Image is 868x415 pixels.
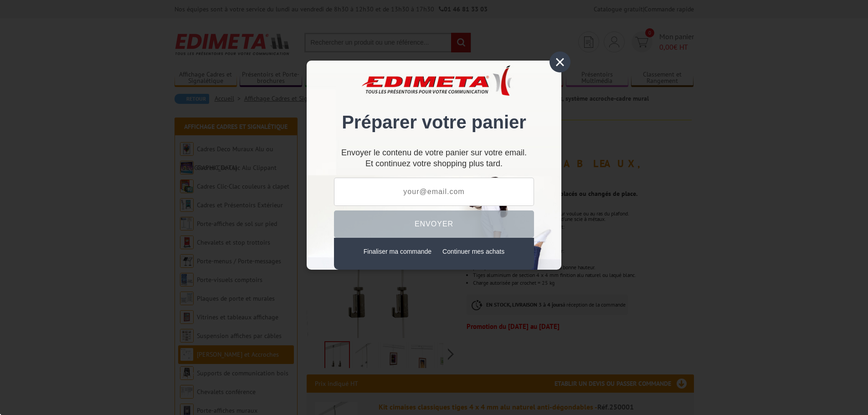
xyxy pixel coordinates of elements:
[334,178,534,206] input: your@email.com
[364,248,431,255] a: Finaliser ma commande
[334,74,534,142] div: Préparer votre panier
[334,210,534,238] button: Envoyer
[550,51,570,72] div: ×
[442,248,504,255] a: Continuer mes achats
[334,152,534,154] p: Envoyer le contenu de votre panier sur votre email.
[334,152,534,169] div: Et continuez votre shopping plus tard.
